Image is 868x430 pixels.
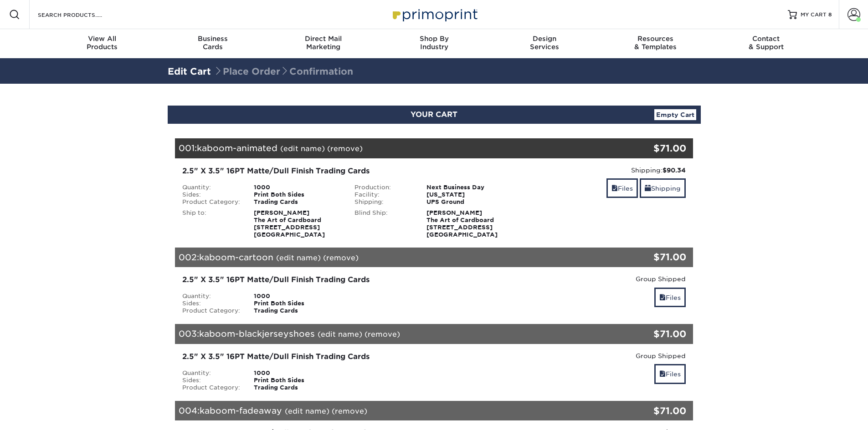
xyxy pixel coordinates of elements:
strong: $90.34 [663,167,686,174]
div: 2.5" X 3.5" 16PT Matte/Dull Finish Trading Cards [182,351,514,362]
div: 002: [175,248,607,268]
div: Facility: [348,191,420,198]
a: View AllProducts [47,29,158,58]
div: Products [47,35,158,51]
div: Quantity: [175,184,247,191]
div: Industry [379,35,489,51]
div: $71.00 [607,142,687,155]
div: & Templates [600,35,711,51]
span: Place Order Confirmation [214,66,353,77]
div: Sides: [175,191,247,198]
span: YOUR CART [411,110,457,119]
a: (edit name) [276,253,321,262]
div: Next Business Day [420,184,520,191]
div: Ship to: [175,209,247,238]
div: $71.00 [607,404,687,418]
div: 1000 [247,369,348,377]
a: Files [654,288,686,307]
div: UPS Ground [420,198,520,206]
div: Sides: [175,377,247,384]
a: (remove) [365,330,400,339]
a: (edit name) [280,144,325,153]
div: Trading Cards [247,384,348,391]
div: Blind Ship: [348,209,420,238]
a: Edit Cart [168,66,211,77]
div: Product Category: [175,384,247,391]
span: MY CART [801,11,827,19]
a: BusinessCards [157,29,268,58]
a: DesignServices [489,29,600,58]
a: (remove) [332,407,367,415]
span: View All [47,35,158,43]
div: Production: [348,184,420,191]
div: $71.00 [607,250,687,264]
a: Contact& Support [711,29,822,58]
a: Shop ByIndustry [379,29,489,58]
div: 1000 [247,293,348,300]
a: Files [606,178,638,198]
div: Marketing [268,35,379,51]
div: Print Both Sides [247,191,348,198]
span: 8 [828,11,832,18]
div: 003: [175,324,607,344]
span: Direct Mail [268,35,379,43]
span: files [659,294,666,301]
div: 001: [175,138,607,158]
span: kaboom-cartoon [199,252,273,262]
div: 2.5" X 3.5" 16PT Matte/Dull Finish Trading Cards [182,166,514,177]
span: files [659,370,666,378]
span: Design [489,35,600,43]
div: Shipping: [527,166,686,175]
div: Print Both Sides [247,377,348,384]
span: kaboom-animated [197,143,277,153]
div: Sides: [175,300,247,307]
div: Product Category: [175,307,247,314]
a: (remove) [327,144,363,153]
div: Quantity: [175,369,247,377]
div: Trading Cards [247,307,348,314]
div: Cards [157,35,268,51]
strong: [PERSON_NAME] The Art of Cardboard [STREET_ADDRESS] [GEOGRAPHIC_DATA] [426,209,498,238]
span: Shop By [379,35,489,43]
span: kaboom-blackjerseyshoes [199,329,315,339]
span: files [611,185,618,192]
a: Empty Cart [654,109,696,120]
div: Group Shipped [527,351,686,360]
div: Services [489,35,600,51]
input: SEARCH PRODUCTS..... [37,9,126,20]
a: Files [654,364,686,384]
a: Shipping [640,178,686,198]
div: Trading Cards [247,198,348,206]
div: 1000 [247,184,348,191]
div: Shipping: [348,198,420,206]
a: (edit name) [285,407,329,415]
a: Resources& Templates [600,29,711,58]
div: 004: [175,401,607,421]
span: shipping [645,185,651,192]
strong: [PERSON_NAME] The Art of Cardboard [STREET_ADDRESS] [GEOGRAPHIC_DATA] [254,209,325,238]
span: Resources [600,35,711,43]
a: (edit name) [318,330,362,339]
a: Direct MailMarketing [268,29,379,58]
div: $71.00 [607,327,687,341]
span: Business [157,35,268,43]
div: Group Shipped [527,274,686,283]
div: Print Both Sides [247,300,348,307]
div: [US_STATE] [420,191,520,198]
div: Product Category: [175,198,247,206]
div: Quantity: [175,293,247,300]
div: 2.5" X 3.5" 16PT Matte/Dull Finish Trading Cards [182,274,514,285]
span: Contact [711,35,822,43]
a: (remove) [323,253,359,262]
span: kaboom-fadeaway [200,405,282,415]
img: Primoprint [389,5,480,24]
div: & Support [711,35,822,51]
